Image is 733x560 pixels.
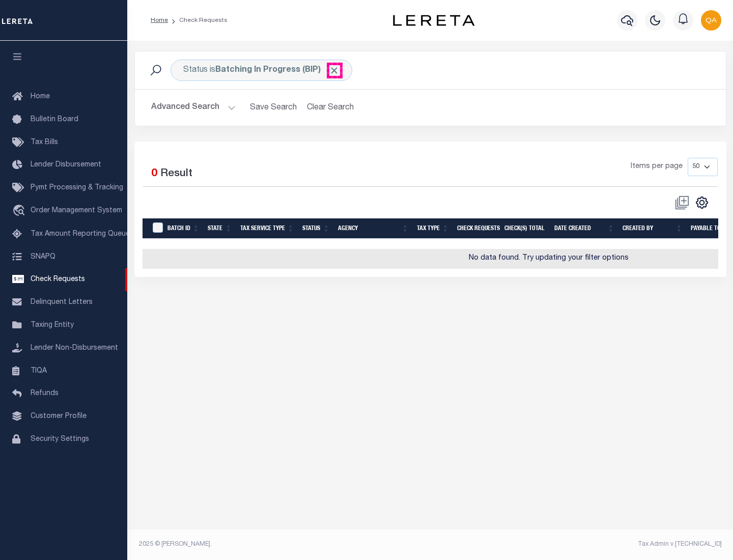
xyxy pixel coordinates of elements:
[413,218,453,239] th: Tax Type: activate to sort column ascending
[31,299,93,306] span: Delinquent Letters
[171,60,352,81] div: Status is
[151,17,168,23] a: Home
[31,413,87,420] span: Customer Profile
[215,66,340,74] b: Batching In Progress (BIP)
[500,218,550,239] th: Check(s) Total
[31,390,59,397] span: Refunds
[701,10,721,31] img: svg+xml;base64,PHN2ZyB4bWxucz0iaHR0cDovL3d3dy53My5vcmcvMjAwMC9zdmciIHBvaW50ZXItZXZlbnRzPSJub25lIi...
[31,139,58,146] span: Tax Bills
[31,276,85,283] span: Check Requests
[151,98,236,118] button: Advanced Search
[438,540,722,549] div: Tax Admin v.[TECHNICAL_ID]
[393,15,474,26] img: logo-dark.svg
[31,345,118,352] span: Lender Non-Disbursement
[31,253,55,260] span: SNAPQ
[550,218,618,239] th: Date Created: activate to sort column ascending
[303,98,358,118] button: Clear Search
[329,65,340,76] span: Click to Remove
[31,207,122,214] span: Order Management System
[31,184,123,191] span: Pymt Processing & Tracking
[160,166,192,182] label: Result
[236,218,298,239] th: Tax Service Type: activate to sort column ascending
[131,540,431,549] div: 2025 © [PERSON_NAME].
[244,98,303,118] button: Save Search
[31,436,89,443] span: Security Settings
[204,218,236,239] th: State: activate to sort column ascending
[31,231,130,238] span: Tax Amount Reporting Queue
[334,218,413,239] th: Agency: activate to sort column ascending
[31,322,74,329] span: Taxing Entity
[151,169,157,179] span: 0
[31,93,50,100] span: Home
[168,16,228,25] li: Check Requests
[453,218,500,239] th: Check Requests
[298,218,334,239] th: Status: activate to sort column ascending
[31,116,78,123] span: Bulletin Board
[618,218,687,239] th: Created By: activate to sort column ascending
[163,218,204,239] th: Batch Id: activate to sort column ascending
[631,161,683,173] span: Items per page
[31,161,101,169] span: Lender Disbursement
[31,367,47,374] span: TIQA
[12,205,29,218] i: travel_explore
